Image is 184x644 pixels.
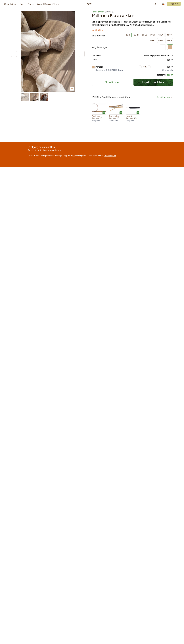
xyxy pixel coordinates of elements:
button: Se all info [92,29,173,32]
p: Totalpris: [157,73,166,77]
button: 41-43 [157,38,164,43]
span: Se fullt utvalg [157,96,170,99]
button: 35-37 [166,33,173,37]
p: 169 kr [167,65,173,69]
p: Strømpepinner [109,115,123,117]
button: 32-34 [157,33,164,37]
img: Bilde av oppskrift [21,11,75,92]
img: Pinne [126,101,140,114]
button: 44-46 [165,38,173,43]
p: Velg størrelse [92,34,106,38]
div: 29-31 [150,34,155,36]
p: [PERSON_NAME] for denne oppskriften [92,96,130,99]
p: Pinnenr. 2,5 [92,117,106,120]
p: 1 stk. [143,66,147,68]
p: for å få tilgang på oppskriften. [28,149,116,152]
p: 35 kr per stk. [126,120,140,122]
div: 32-34 [158,34,163,36]
img: Pinne [109,101,123,114]
div: 23-25 [134,34,139,36]
button: 23-25 [133,33,140,37]
a: Pinner [28,2,34,6]
p: Velg dine farger [92,46,107,49]
a: Strikk til meg [92,79,131,86]
button: 26-28 [141,33,148,37]
div: 26-28 [142,34,147,36]
span: . Du kan også se den i [86,155,104,157]
div: 35-37 [167,34,172,36]
p: Se all info [92,29,101,32]
p: 169 kr [167,73,173,77]
p: Rundpinner [92,115,106,117]
p: Vi har oppskrift og garnpakke til Poltrona Kosesokker fra House of Yarn. Sokkene er strikket i Co... [92,20,173,27]
button: 38-40 [149,38,156,43]
p: Pinnenr. 2,5 [109,117,123,120]
a: Woolit-appen. [104,155,116,157]
p: 99 kr per stk. [109,120,123,122]
p: Allerede kjøpt eller i handlekurv [143,54,173,57]
a: House of Yarn [92,11,104,13]
h1: Poltrona Kosesokker [92,13,173,18]
p: Oppskrift [92,54,101,57]
a: Woolit [87,3,92,5]
p: 169 kr per stk [162,69,173,72]
button: 1 [162,3,164,5]
a: Oppskrifter [4,2,17,6]
p: Logg inn [167,2,181,6]
div: Beige [167,44,173,50]
div: 20-22 [126,34,130,36]
button: [PERSON_NAME] for denne oppskriftenSe fullt utvalg [92,96,173,99]
button: User dropdown [167,2,181,6]
p: - BM 04 - 27 [92,11,173,13]
p: Få tilgang på oppskriften. [28,145,116,149]
p: 75 kr per stk. [92,120,106,122]
button: Garn [92,59,99,61]
button: 20-22 [125,33,132,37]
a: Woolit Design Studio [37,2,60,6]
p: Pinnenr. 3,5 [126,117,140,120]
p: Om du allerede har kjøpt denne, vennligst [28,155,116,157]
p: Pampas [95,65,103,69]
p: Heklenål [126,115,140,117]
div: 1 [163,4,164,5]
div: 41-43 [158,39,163,42]
img: Pinne [92,101,106,114]
button: 29-31 [149,33,156,37]
div: 38-40 [150,39,155,42]
p: Cooking in [GEOGRAPHIC_DATA] [95,69,123,72]
button: Legg til i handlekurv [133,79,173,86]
span: logg inn og gå til din profil. [64,155,86,157]
p: 169 kr [167,58,173,62]
div: 44-46 [167,39,172,42]
a: Garn [20,2,25,6]
a: Klikk her [28,149,35,151]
